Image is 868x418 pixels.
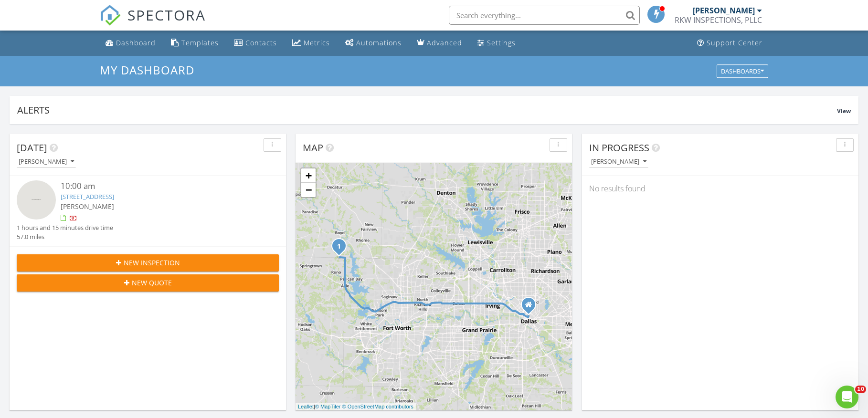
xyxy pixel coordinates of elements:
span: New Inspection [124,258,180,268]
button: New Inspection [17,254,279,272]
button: Dashboards [717,64,768,78]
iframe: Intercom live chat [836,386,858,408]
div: Alerts [17,104,837,116]
span: [DATE] [17,141,47,154]
a: Advanced [413,34,466,52]
div: Dashboards [721,68,764,74]
div: | [296,403,416,411]
div: Settings [487,38,516,47]
a: Templates [167,34,222,52]
span: [PERSON_NAME] [61,202,114,211]
a: 10:00 am [STREET_ADDRESS] [PERSON_NAME] 1 hours and 15 minutes drive time 57.0 miles [17,180,279,241]
div: Metrics [304,38,330,47]
span: 10 [855,386,866,393]
button: [PERSON_NAME] [589,156,648,168]
div: No results found [582,176,858,201]
a: Zoom out [301,183,316,197]
a: Zoom in [301,168,316,183]
a: Automations (Basic) [341,34,405,52]
span: New Quote [132,278,172,288]
div: Contacts [245,38,277,47]
div: [PERSON_NAME] [591,158,646,165]
span: SPECTORA [127,5,206,25]
span: In Progress [589,141,649,154]
img: streetview [17,180,56,219]
a: © MapTiler [315,404,341,409]
input: Search everything... [449,6,640,25]
div: 1 hours and 15 minutes drive time [17,223,113,232]
a: © OpenStreetMap contributors [342,404,413,409]
div: 57.0 miles [17,232,113,241]
div: 2112 Boll St. Apt. 513, Dallas TX 75204 [529,304,534,310]
a: Support Center [693,34,766,52]
a: Contacts [230,34,281,52]
button: New Quote [17,274,279,292]
div: Templates [181,38,219,47]
a: SPECTORA [100,13,206,33]
div: Automations [356,38,402,47]
a: Metrics [288,34,334,52]
span: View [837,107,851,115]
a: Leaflet [298,404,314,409]
span: My Dashboard [100,62,194,78]
a: Settings [474,34,519,52]
div: 185 Briar Patch, Azle, TX 76020 [339,246,345,251]
button: [PERSON_NAME] [17,156,76,168]
div: RKW INSPECTIONS, PLLC [675,15,762,25]
div: Support Center [707,38,762,47]
div: [PERSON_NAME] [693,6,755,15]
a: [STREET_ADDRESS] [61,192,114,201]
i: 1 [337,243,341,250]
img: The Best Home Inspection Software - Spectora [100,5,121,26]
span: Map [303,141,323,154]
div: 10:00 am [61,180,257,192]
div: Dashboard [116,38,156,47]
div: Advanced [427,38,462,47]
div: [PERSON_NAME] [19,158,74,165]
a: Dashboard [102,34,159,52]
